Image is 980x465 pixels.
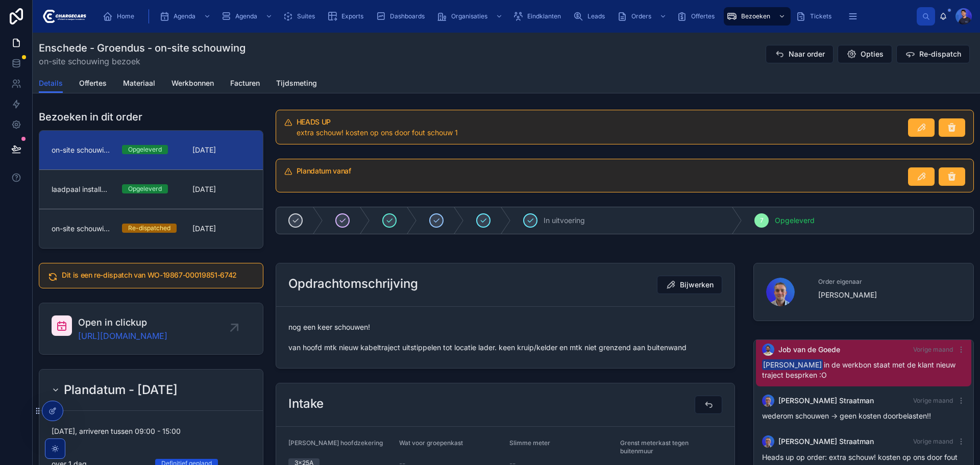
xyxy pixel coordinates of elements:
a: Tickets [793,7,839,26]
span: Bijwerken [680,280,714,290]
a: Details [39,74,63,93]
a: Suites [280,7,322,26]
span: Werkbonnen [171,78,214,88]
button: Re-dispatch [896,45,970,63]
span: Exports [341,12,363,20]
a: Offertes [79,74,107,94]
a: Facturen [230,74,260,94]
span: on-site schouwing [52,145,110,155]
a: Organisaties [434,7,508,26]
a: laadpaal installatieOpgeleverd[DATE] [39,169,263,209]
h5: Plandatum vanaf [297,167,900,175]
span: Job van de Goede [778,345,840,355]
a: Offertes [674,7,722,26]
span: on-site schouwing [52,224,110,234]
span: Orders [631,12,651,20]
span: In uitvoering [544,215,585,226]
span: Slimme meter [509,439,550,447]
span: Facturen [230,78,260,88]
span: extra schouw! kosten op ons door fout schouw 1 [297,128,458,137]
span: Re-dispatch [919,49,961,59]
span: Vorige maand [913,437,953,445]
span: Open in clickup [78,315,167,330]
span: Grenst meterkast tegen buitenmuur [620,439,689,455]
span: Agenda [174,12,195,20]
a: [URL][DOMAIN_NAME] [78,330,167,342]
img: App logo [41,8,86,25]
span: [PERSON_NAME] [762,359,823,370]
h5: HEADS UP [297,118,900,126]
span: Materiaal [123,78,155,88]
span: 7 [760,216,764,225]
span: Details [39,78,63,88]
a: Werkbonnen [171,74,214,94]
span: Naar order [789,49,825,59]
span: [DATE] [192,184,251,194]
button: Opties [838,45,892,63]
a: Open in clickup[URL][DOMAIN_NAME] [39,303,263,354]
span: Agenda [235,12,257,20]
div: Opgeleverd [128,145,162,154]
span: Tickets [810,12,831,20]
a: Tijdsmeting [276,74,317,94]
h2: Intake [288,396,324,412]
div: Opgeleverd [128,184,162,193]
span: Order eigenaar [818,278,962,286]
span: [PERSON_NAME] [818,290,962,300]
a: Agenda [156,7,216,26]
div: scrollable content [94,5,917,28]
span: Suites [297,12,315,20]
span: Vorige maand [913,346,953,353]
a: Bezoeken [724,7,791,26]
a: Agenda [218,7,278,26]
span: Opties [861,49,884,59]
div: extra schouw! kosten op ons door fout schouw 1 [297,128,900,138]
a: Dashboards [373,7,432,26]
button: Bijwerken [657,276,722,294]
a: Exports [324,7,371,26]
span: Tijdsmeting [276,78,317,88]
span: Organisaties [451,12,487,20]
a: Orders [614,7,672,26]
h1: Enschede - Groendus - on-site schouwing [39,41,246,55]
h2: Opdrachtomschrijving [288,276,418,292]
span: on-site schouwing bezoek [39,55,246,67]
span: [PERSON_NAME] hoofdzekering [288,439,383,447]
span: [DATE] [192,224,251,234]
span: in de werkbon staat met de klant nieuw traject besprken :O [762,360,955,379]
span: Home [117,12,134,20]
h1: Bezoeken in dit order [39,110,142,124]
span: nog een keer schouwen! van hoofd mtk nieuw kabeltraject uitstippelen tot locatie lader. keen krui... [288,322,722,353]
span: Offertes [79,78,107,88]
span: Bezoeken [741,12,770,20]
span: [PERSON_NAME] Straatman [778,396,874,406]
span: Offertes [691,12,715,20]
span: [PERSON_NAME] Straatman [778,436,874,447]
span: Opgeleverd [775,215,815,226]
div: Re-dispatched [128,224,170,233]
span: [DATE], arriveren tussen 09:00 - 15:00 [52,426,251,436]
span: Leads [587,12,605,20]
button: Naar order [766,45,834,63]
span: laadpaal installatie [52,184,110,194]
a: Home [100,7,141,26]
span: Eindklanten [527,12,561,20]
a: Eindklanten [510,7,568,26]
span: wederom schouwen -> geen kosten doorbelasten!! [762,411,931,420]
a: on-site schouwingRe-dispatched[DATE] [39,209,263,248]
h5: Dit is een re-dispatch van WO-19867-00019851-6742 [62,272,255,279]
a: Leads [570,7,612,26]
a: Materiaal [123,74,155,94]
span: Dashboards [390,12,425,20]
span: [DATE] [192,145,251,155]
a: on-site schouwingOpgeleverd[DATE] [39,131,263,169]
span: Wat voor groepenkast [399,439,463,447]
h2: Plandatum - [DATE] [64,382,178,398]
span: Vorige maand [913,397,953,404]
